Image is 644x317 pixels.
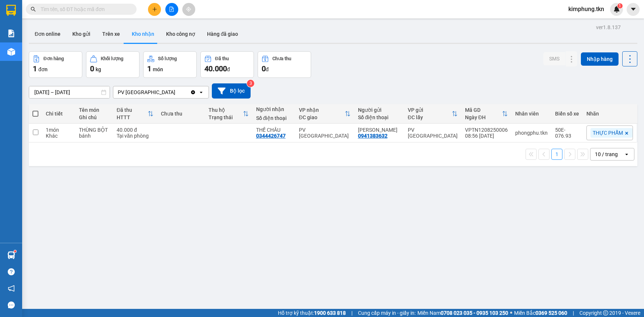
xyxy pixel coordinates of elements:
div: Đơn hàng [44,56,64,61]
button: Nhập hàng [581,52,619,66]
div: 40.000 đ [117,127,154,133]
span: 1 [147,64,151,73]
span: notification [8,285,15,292]
div: PV [GEOGRAPHIC_DATA] [299,127,351,139]
th: Toggle SortBy [461,104,512,124]
span: 40.000 [204,64,227,73]
div: Ngày ĐH [465,114,502,120]
div: Đã thu [117,107,148,113]
span: 0 [90,64,94,73]
button: Đã thu40.000đ [200,51,254,78]
span: đ [266,66,269,72]
div: Đã thu [215,56,229,61]
button: aim [182,3,195,16]
sup: 1 [617,3,623,8]
button: Hàng đã giao [201,25,244,43]
th: Toggle SortBy [404,104,461,124]
div: phongphu.tkn [515,130,548,136]
span: THỰC PHẨM [593,130,623,136]
input: Select a date range. [29,86,110,98]
span: message [8,302,15,309]
div: PV [GEOGRAPHIC_DATA] [408,127,458,139]
button: 1 [551,149,562,160]
button: Chưa thu0đ [258,51,311,78]
div: Chi tiết [46,111,72,117]
div: THÙNG BỘT bánh [79,127,109,139]
sup: 3 [247,80,254,87]
div: 0941383632 [358,133,388,139]
span: ⚪️ [510,311,512,314]
span: question-circle [8,268,15,275]
button: Trên xe [96,25,126,43]
svg: Clear value [190,89,196,95]
div: VP gửi [408,107,452,113]
div: Số điện thoại [358,114,400,120]
span: plus [152,7,157,12]
div: HTTT [117,114,148,120]
span: caret-down [630,6,637,13]
span: Cung cấp máy in - giấy in: [358,309,416,317]
span: Miền Nam [417,309,508,317]
div: Người nhận [256,106,292,112]
span: 1 [619,3,621,8]
div: ĐC giao [299,114,345,120]
button: Số lượng1món [143,51,197,78]
button: Kho nhận [126,25,160,43]
button: Đơn online [29,25,66,43]
button: Khối lượng0kg [86,51,140,78]
div: 10 / trang [595,151,618,158]
span: 0 [262,64,266,73]
div: Khối lượng [101,56,123,61]
div: Chưa thu [161,111,201,117]
img: warehouse-icon [7,48,15,56]
div: Ghi chú [79,114,109,120]
div: PV [GEOGRAPHIC_DATA] [118,89,175,96]
img: logo-vxr [6,5,16,16]
span: kimphung.tkn [562,4,610,14]
strong: 1900 633 818 [314,310,346,316]
div: Mã GD [465,107,502,113]
div: THẾ CHÂU [256,127,292,133]
div: Chưa thu [272,56,291,61]
img: solution-icon [7,30,15,37]
div: ver 1.8.137 [596,23,621,31]
div: Trạng thái [209,114,243,120]
div: Số lượng [158,56,177,61]
img: warehouse-icon [7,251,15,259]
div: 08:56 [DATE] [465,133,508,139]
input: Tìm tên, số ĐT hoặc mã đơn [41,5,128,13]
div: Khác [46,133,72,139]
strong: 0708 023 035 - 0935 103 250 [441,310,508,316]
span: đ [227,66,230,72]
div: ĐC lấy [408,114,452,120]
input: Selected PV Phước Đông. [176,89,177,96]
div: Người gửi [358,107,400,113]
div: Tại văn phòng [117,133,154,139]
div: Thu hộ [209,107,243,113]
button: caret-down [627,3,640,16]
th: Toggle SortBy [113,104,157,124]
button: Đơn hàng1đơn [29,51,82,78]
span: Hỗ trợ kỹ thuật: [278,309,346,317]
th: Toggle SortBy [205,104,252,124]
span: đơn [38,66,48,72]
svg: open [198,89,204,95]
th: Toggle SortBy [295,104,354,124]
button: file-add [165,3,178,16]
button: Kho gửi [66,25,96,43]
span: kg [96,66,101,72]
button: SMS [543,52,565,65]
span: file-add [169,7,174,12]
div: Tên món [79,107,109,113]
img: icon-new-feature [613,6,620,13]
button: Kho công nợ [160,25,201,43]
div: VP nhận [299,107,345,113]
div: Số điện thoại [256,115,292,121]
strong: 0369 525 060 [535,310,567,316]
svg: open [624,151,630,157]
span: search [31,7,36,12]
div: 1 món [46,127,72,133]
span: copyright [603,310,608,316]
sup: 1 [14,250,16,252]
div: Biển số xe [555,111,579,117]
